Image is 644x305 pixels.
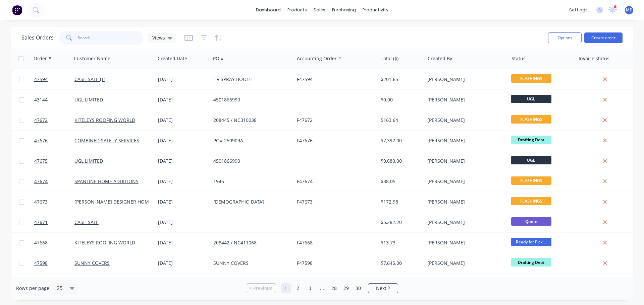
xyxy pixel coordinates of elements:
div: F47672 [297,117,371,124]
span: Previous [253,285,272,292]
ul: Pagination [243,283,401,293]
a: 47668 [34,233,74,253]
div: [PERSON_NAME] [427,260,502,266]
a: UGL LIMITED [74,158,103,164]
span: 47671 [34,219,48,226]
span: 47672 [34,117,48,124]
div: [DATE] [158,219,208,226]
a: UGL LIMITED [74,96,103,103]
div: F47598 [297,260,371,266]
a: 47671 [34,212,74,232]
div: Total ($) [381,55,398,62]
a: KITELEYS ROOFING WORLD [74,239,135,246]
a: 47675 [34,151,74,171]
a: Page 2 [293,283,303,293]
span: MD [626,7,633,13]
a: Previous page [246,285,276,292]
div: productivity [359,5,392,15]
span: FLASHINGS [511,115,551,124]
span: FLASHINGS [511,197,551,205]
div: PO# 250909A [213,137,288,144]
div: [PERSON_NAME] [427,96,502,103]
div: [PERSON_NAME] [427,219,502,226]
span: 47676 [34,137,48,144]
div: purchasing [329,5,359,15]
div: $0.00 [381,96,420,103]
button: Options [548,32,582,43]
span: UGL [511,95,551,103]
div: 4501866990 [213,158,288,164]
div: [PERSON_NAME] [427,137,502,144]
span: 47674 [34,178,48,185]
a: 47676 [34,131,74,151]
div: Created By [428,55,452,62]
div: Order # [34,55,51,62]
div: F47594 [297,76,371,83]
a: CASH SALE (T) [74,76,105,82]
span: 47598 [34,260,48,266]
img: Factory [12,5,22,15]
span: Views [152,34,165,41]
a: dashboard [253,5,284,15]
div: [PERSON_NAME] [427,117,502,124]
a: 47672 [34,110,74,130]
span: Ready for Pick ... [511,238,551,246]
span: Drafting Dept [511,258,551,266]
div: Accounting Order # [297,55,341,62]
div: $172.98 [381,199,420,205]
span: Quote [511,217,551,226]
div: [PERSON_NAME] [427,239,502,246]
a: Page 29 [341,283,351,293]
div: [DEMOGRAPHIC_DATA] [213,199,288,205]
a: 46695 [34,274,74,294]
span: FLASHINGS [511,176,551,185]
a: 47674 [34,171,74,192]
span: Drafting Dept [511,136,551,144]
div: [DATE] [158,137,208,144]
div: [PERSON_NAME] [427,158,502,164]
div: [PERSON_NAME] [427,199,502,205]
a: Page 28 [329,283,339,293]
div: 4501866990 [213,96,288,103]
div: F47676 [297,137,371,144]
a: KITELEYS ROOFING WORLD [74,117,135,123]
a: 47598 [34,253,74,273]
a: Jump forward [317,283,327,293]
div: $5,282.20 [381,219,420,226]
div: Status [512,55,526,62]
input: Search... [78,31,143,45]
div: settings [566,5,591,15]
span: 47673 [34,199,48,205]
div: products [284,5,310,15]
div: SUNNY COVERS [213,260,288,266]
div: HV SPRAY BOOTH [213,76,288,83]
div: 208445 / NC310038 [213,117,288,124]
div: 1945 [213,178,288,185]
div: $163.64 [381,117,420,124]
div: $7,645.00 [381,260,420,266]
a: 43144 [34,90,74,110]
a: Page 30 [353,283,363,293]
a: SPANLINE HOME ADDITIONS [74,178,139,184]
div: F47673 [297,199,371,205]
div: Invoice status [579,55,609,62]
div: [PERSON_NAME] [427,76,502,83]
div: [PERSON_NAME] [427,178,502,185]
a: 47673 [34,192,74,212]
div: $38.05 [381,178,420,185]
a: 47594 [34,69,74,89]
span: 47668 [34,239,48,246]
span: 47594 [34,76,48,83]
div: $201.65 [381,76,420,83]
span: Rows per page [16,285,49,292]
a: COMBINED SAFETY SERVICES [74,137,139,144]
div: $9,680.00 [381,158,420,164]
span: Next [376,285,386,292]
a: Next page [368,285,398,292]
div: F47668 [297,239,371,246]
div: 208442 / NC411068 [213,239,288,246]
span: FLASHINGS [511,74,551,83]
div: Created Date [158,55,187,62]
h1: Sales Orders [21,34,54,41]
div: [DATE] [158,199,208,205]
